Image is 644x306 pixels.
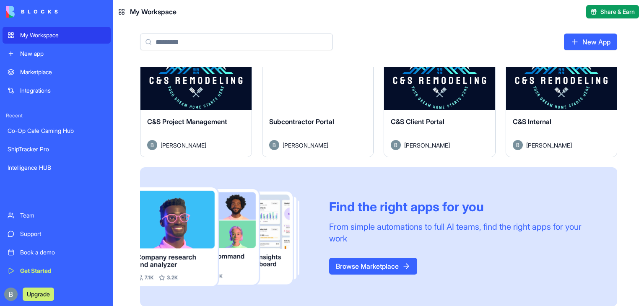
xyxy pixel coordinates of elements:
[329,221,597,244] div: From simple automations to full AI teams, find the right apps for your work
[3,64,111,80] a: Marketplace
[20,211,106,220] div: Team
[20,230,106,238] div: Support
[20,31,106,39] div: My Workspace
[3,207,111,224] a: Team
[161,141,206,150] span: [PERSON_NAME]
[391,140,401,150] img: Avatar
[586,5,639,18] button: Share & Earn
[329,258,417,275] a: Browse Marketplace
[262,40,374,157] a: Subcontractor PortalAvatar[PERSON_NAME]
[513,140,523,150] img: Avatar
[4,288,18,301] img: ACg8ocIug40qN1SCXJiinWdltW7QsPxROn8ZAVDlgOtPD8eQfXIZmw=s96-c
[3,262,111,279] a: Get Started
[20,49,106,58] div: New app
[140,187,316,286] img: Frame_181_egmpey.png
[404,141,450,150] span: [PERSON_NAME]
[3,226,111,242] a: Support
[23,290,54,298] a: Upgrade
[20,248,106,257] div: Book a demo
[269,140,279,150] img: Avatar
[20,86,106,95] div: Integrations
[3,141,111,158] a: ShipTracker Pro
[8,163,106,172] div: Intelligence HUB
[3,122,111,139] a: Co-Op Cafe Gaming Hub
[3,244,111,261] a: Book a demo
[23,288,54,301] button: Upgrade
[283,141,328,150] span: [PERSON_NAME]
[147,140,157,150] img: Avatar
[3,159,111,176] a: Intelligence HUB
[384,40,496,157] a: C&S Client PortalAvatar[PERSON_NAME]
[3,27,111,44] a: My Workspace
[506,40,618,157] a: C&S InternalAvatar[PERSON_NAME]
[3,82,111,99] a: Integrations
[8,145,106,153] div: ShipTracker Pro
[140,40,252,157] a: C&S Project ManagementAvatar[PERSON_NAME]
[20,267,106,275] div: Get Started
[600,8,635,16] span: Share & Earn
[20,68,106,76] div: Marketplace
[391,117,444,126] span: C&S Client Portal
[564,34,617,50] a: New App
[269,117,334,126] span: Subcontractor Portal
[6,6,58,18] img: logo
[513,117,551,126] span: C&S Internal
[147,117,227,126] span: C&S Project Management
[3,45,111,62] a: New app
[130,7,177,17] span: My Workspace
[526,141,572,150] span: [PERSON_NAME]
[3,112,111,119] span: Recent
[8,127,106,135] div: Co-Op Cafe Gaming Hub
[329,199,597,214] div: Find the right apps for you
